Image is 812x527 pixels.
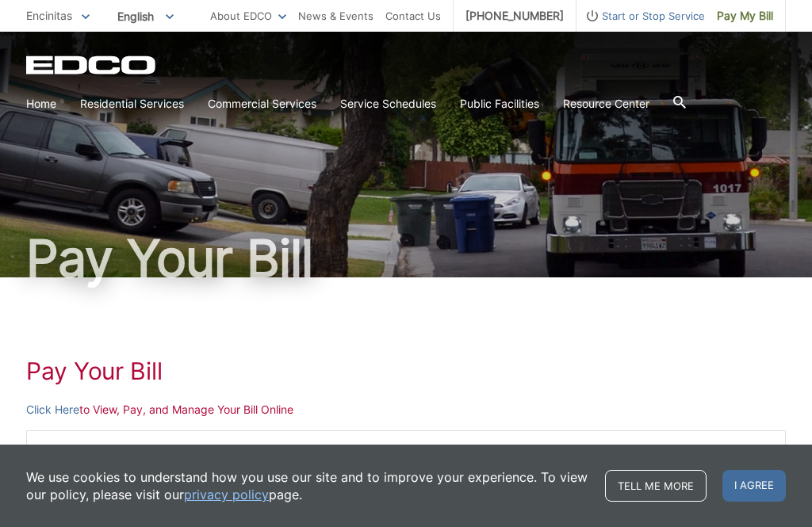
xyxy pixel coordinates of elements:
h1: Pay Your Bill [26,233,786,284]
h1: Pay Your Bill [26,357,786,385]
span: I agree [722,470,786,502]
a: Click Here [26,401,79,418]
a: News & Events [298,7,373,25]
a: About EDCO [210,7,286,25]
a: Home [26,95,56,113]
a: Contact Us [385,7,441,25]
a: Tell me more [605,470,707,502]
span: English [105,3,186,29]
a: privacy policy [184,486,269,503]
p: We use cookies to understand how you use our site and to improve your experience. To view our pol... [26,468,589,503]
a: Residential Services [80,95,184,113]
a: Service Schedules [340,95,436,113]
span: Pay My Bill [717,7,773,25]
a: Resource Center [563,95,649,113]
a: Commercial Services [208,95,316,113]
a: EDCD logo. Return to the homepage. [26,55,158,74]
p: to View, Pay, and Manage Your Bill Online [26,401,786,418]
span: Encinitas [26,9,72,22]
a: Public Facilities [460,95,539,113]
